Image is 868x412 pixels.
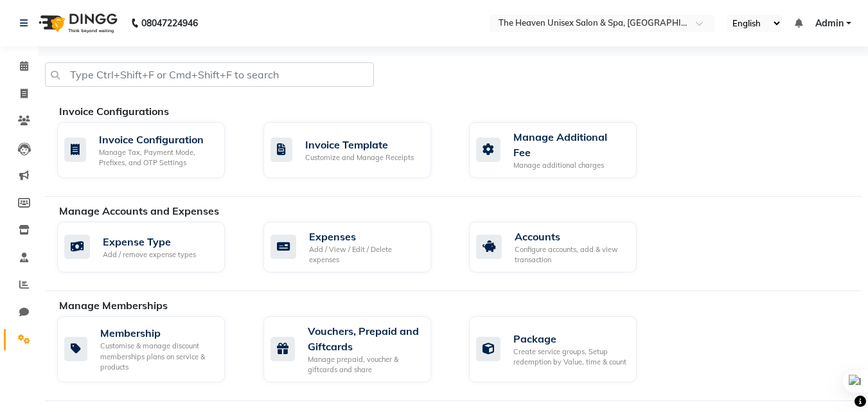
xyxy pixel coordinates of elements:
a: PackageCreate service groups, Setup redemption by Value, time & count [469,316,656,382]
div: Package [513,331,626,346]
a: Invoice TemplateCustomize and Manage Receipts [263,122,450,178]
div: Manage additional charges [513,160,626,171]
div: Manage Additional Fee [513,129,626,160]
div: Create service groups, Setup redemption by Value, time & count [513,346,626,368]
div: Expenses [309,229,421,244]
div: Membership [100,325,215,341]
div: Expense Type [103,234,196,249]
div: Add / remove expense types [103,249,196,260]
div: Customize and Manage Receipts [305,152,414,163]
div: Invoice Template [305,137,414,152]
a: ExpensesAdd / View / Edit / Delete expenses [263,222,450,273]
b: 08047224946 [141,5,198,41]
input: Type Ctrl+Shift+F or Cmd+Shift+F to search [45,62,374,87]
a: AccountsConfigure accounts, add & view transaction [469,222,656,273]
div: Manage Tax, Payment Mode, Prefixes, and OTP Settings [99,147,215,168]
div: Manage prepaid, voucher & giftcards and share [308,354,421,375]
div: Add / View / Edit / Delete expenses [309,244,421,265]
span: Admin [815,17,844,30]
a: MembershipCustomise & manage discount memberships plans on service & products [57,316,244,382]
a: Expense TypeAdd / remove expense types [57,222,244,273]
img: logo [33,5,121,41]
div: Customise & manage discount memberships plans on service & products [100,341,215,373]
div: Configure accounts, add & view transaction [515,244,626,265]
a: Invoice ConfigurationManage Tax, Payment Mode, Prefixes, and OTP Settings [57,122,244,178]
div: Invoice Configuration [99,132,215,147]
a: Manage Additional FeeManage additional charges [469,122,656,178]
div: Accounts [515,229,626,244]
a: Vouchers, Prepaid and GiftcardsManage prepaid, voucher & giftcards and share [263,316,450,382]
div: Vouchers, Prepaid and Giftcards [308,323,421,354]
